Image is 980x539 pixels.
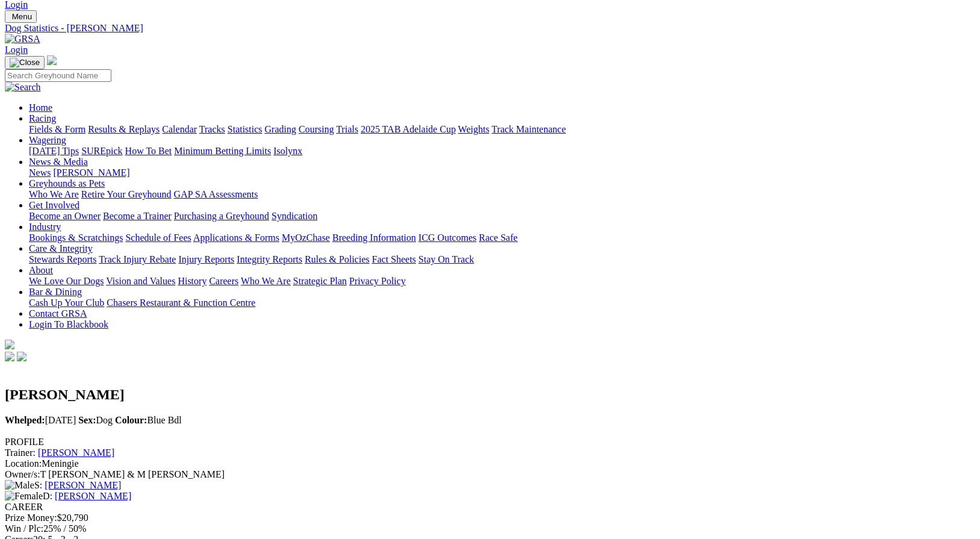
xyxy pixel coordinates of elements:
b: Whelped: [5,415,45,425]
a: Home [29,102,52,113]
span: Trainer: [5,447,36,458]
img: Close [10,58,40,67]
img: Male [5,480,34,491]
a: Bookings & Scratchings [29,232,123,243]
a: Stewards Reports [29,254,96,264]
a: Integrity Reports [237,254,302,264]
div: Racing [29,124,975,135]
div: 25% / 50% [5,523,975,534]
a: Wagering [29,135,66,145]
div: Industry [29,232,975,243]
h2: [PERSON_NAME] [5,387,975,403]
div: About [29,276,975,287]
img: Female [5,491,43,502]
a: Bar & Dining [29,287,82,297]
a: Vision and Values [106,276,175,286]
span: Win / Plc: [5,523,43,534]
a: Track Injury Rebate [99,254,176,264]
a: Purchasing a Greyhound [174,211,269,221]
a: MyOzChase [282,232,330,243]
a: Grading [265,124,296,134]
div: Wagering [29,146,975,157]
a: [PERSON_NAME] [53,167,129,178]
div: CAREER [5,502,975,513]
a: Racing [29,113,56,123]
a: Minimum Betting Limits [174,146,271,156]
a: Applications & Forms [193,232,279,243]
div: News & Media [29,167,975,178]
b: Colour: [115,415,147,425]
a: Get Involved [29,200,79,210]
button: Toggle navigation [5,10,37,23]
a: Strategic Plan [293,276,347,286]
a: GAP SA Assessments [174,189,258,199]
a: Rules & Policies [305,254,370,264]
a: Statistics [228,124,262,134]
a: We Love Our Dogs [29,276,104,286]
div: Bar & Dining [29,298,975,308]
a: Weights [458,124,489,134]
span: S: [5,480,42,490]
a: News & Media [29,157,88,167]
a: Careers [209,276,238,286]
a: Fact Sheets [372,254,416,264]
span: Location: [5,458,42,469]
a: ICG Outcomes [418,232,476,243]
a: Care & Integrity [29,243,93,254]
a: [DATE] Tips [29,146,79,156]
a: About [29,265,53,275]
a: 2025 TAB Adelaide Cup [361,124,456,134]
a: [PERSON_NAME] [38,447,114,458]
img: logo-grsa-white.png [47,55,57,65]
a: Greyhounds as Pets [29,178,105,188]
a: Contact GRSA [29,308,87,319]
div: PROFILE [5,437,975,447]
a: Injury Reports [178,254,234,264]
a: History [178,276,206,286]
a: Privacy Policy [349,276,406,286]
div: Get Involved [29,211,975,222]
a: Stay On Track [418,254,474,264]
img: twitter.svg [17,352,26,361]
img: logo-grsa-white.png [5,340,14,349]
input: Search [5,69,111,82]
a: Breeding Information [332,232,416,243]
a: Industry [29,222,61,232]
span: D: [5,491,52,501]
div: Greyhounds as Pets [29,189,975,200]
span: Owner/s: [5,469,40,479]
a: SUREpick [81,146,122,156]
img: facebook.svg [5,352,14,361]
a: Fields & Form [29,124,85,134]
span: Prize Money: [5,513,57,523]
a: Schedule of Fees [125,232,191,243]
a: [PERSON_NAME] [45,480,121,490]
a: Retire Your Greyhound [81,189,172,199]
b: Sex: [78,415,96,425]
div: Meningie [5,458,975,469]
a: Trials [336,124,358,134]
a: Coursing [299,124,334,134]
a: Who We Are [29,189,79,199]
img: GRSA [5,34,40,45]
a: How To Bet [125,146,172,156]
a: News [29,167,51,178]
a: Calendar [162,124,197,134]
a: Login To Blackbook [29,319,108,329]
a: Isolynx [273,146,302,156]
a: [PERSON_NAME] [55,491,131,501]
a: Race Safe [479,232,517,243]
a: Cash Up Your Club [29,298,104,308]
a: Chasers Restaurant & Function Centre [107,298,255,308]
a: Dog Statistics - [PERSON_NAME] [5,23,975,34]
div: $20,790 [5,513,975,523]
a: Tracks [199,124,225,134]
a: Login [5,45,28,55]
a: Become an Owner [29,211,101,221]
a: Results & Replays [88,124,160,134]
a: Become a Trainer [103,211,172,221]
a: Syndication [271,211,317,221]
span: Blue Bdl [115,415,182,425]
div: T [PERSON_NAME] & M [PERSON_NAME] [5,469,975,480]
